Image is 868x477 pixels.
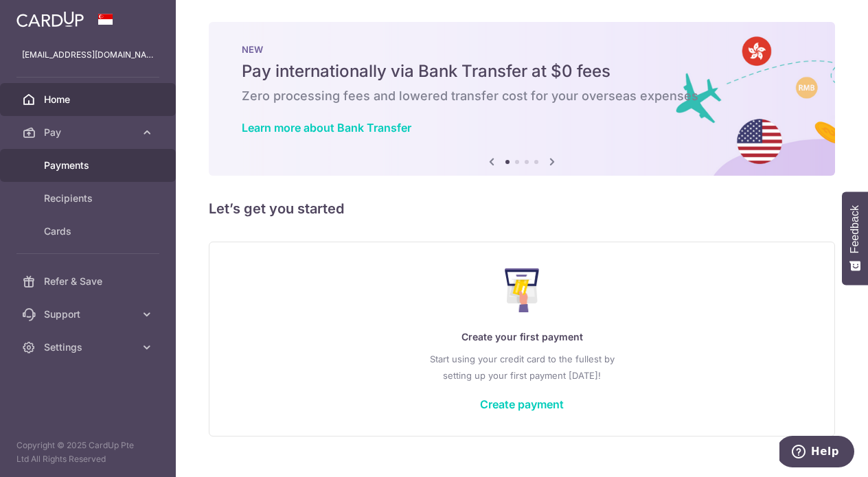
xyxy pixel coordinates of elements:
p: Create your first payment [237,329,807,345]
span: Refer & Save [44,275,135,288]
a: Create payment [480,397,564,411]
span: Payments [44,159,135,172]
img: Make Payment [505,268,540,312]
span: Cards [44,224,135,238]
h5: Let’s get you started [209,198,835,220]
p: Start using your credit card to the fullest by setting up your first payment [DATE]! [237,351,807,384]
h6: Zero processing fees and lowered transfer cost for your overseas expenses [242,88,802,104]
iframe: Opens a widget where you can find more information [779,436,854,470]
span: Pay [44,126,135,139]
span: Feedback [849,205,861,253]
img: Bank transfer banner [209,22,835,176]
span: Home [44,93,135,106]
h5: Pay internationally via Bank Transfer at $0 fees [242,60,802,82]
p: [EMAIL_ADDRESS][DOMAIN_NAME] [22,48,154,62]
span: Recipients [44,191,135,205]
p: NEW [242,44,802,55]
button: Feedback - Show survey [842,191,868,285]
span: Support [44,307,135,321]
img: CardUp [16,11,84,27]
a: Learn more about Bank Transfer [242,121,411,135]
span: Settings [44,340,135,354]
